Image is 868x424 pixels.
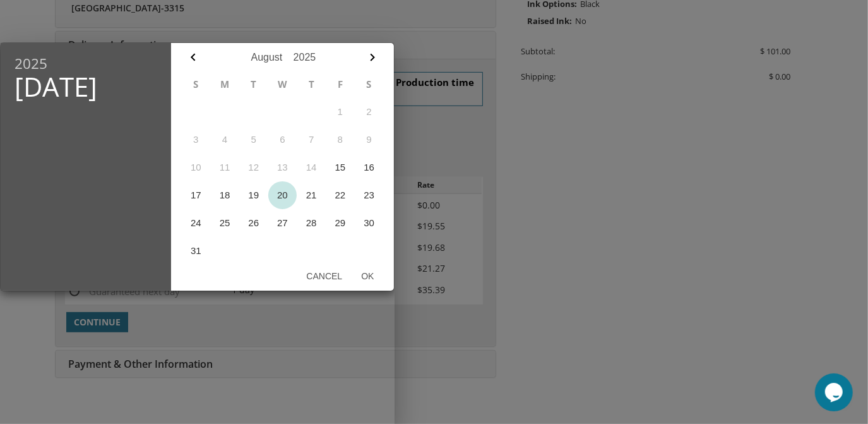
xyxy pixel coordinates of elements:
[182,237,211,265] button: 31
[182,181,211,209] button: 17
[297,181,326,209] button: 21
[210,209,239,237] button: 25
[815,373,855,411] iframe: chat widget
[15,71,157,101] span: [DATE]
[355,154,384,181] button: 16
[355,209,384,237] button: 30
[297,265,352,288] button: Cancel
[210,181,239,209] button: 18
[278,78,287,90] abbr: Wednesday
[268,209,297,237] button: 27
[355,181,384,209] button: 23
[338,78,343,90] abbr: Friday
[182,209,211,237] button: 24
[193,78,198,90] abbr: Sunday
[220,78,229,90] abbr: Monday
[297,209,326,237] button: 28
[326,181,355,209] button: 22
[251,78,256,90] abbr: Tuesday
[239,181,268,209] button: 19
[326,154,355,181] button: 15
[326,209,355,237] button: 29
[15,56,157,71] span: 2025
[352,265,383,288] button: Ok
[309,78,314,90] abbr: Thursday
[268,181,297,209] button: 20
[239,209,268,237] button: 26
[367,78,372,90] abbr: Saturday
